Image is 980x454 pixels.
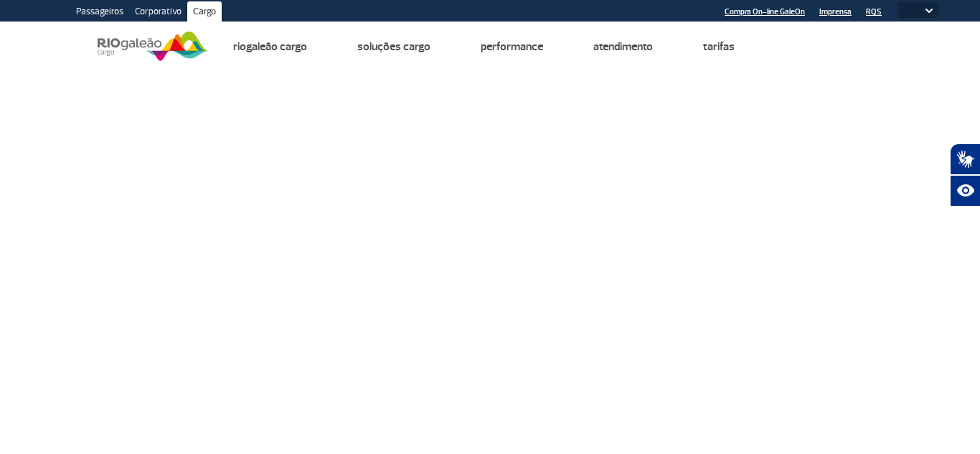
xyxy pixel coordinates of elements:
button: Abrir recursos assistivos. [950,175,980,207]
a: Passageiros [70,1,129,24]
button: Abrir tradutor de língua de sinais. [950,143,980,175]
a: Tarifas [703,39,735,54]
div: Plugin de acessibilidade da Hand Talk. [950,143,980,207]
a: RQS [866,7,882,16]
a: Riogaleão Cargo [233,39,307,54]
a: Soluções Cargo [357,39,430,54]
a: Performance [481,39,543,54]
a: Imprensa [819,7,852,16]
a: Corporativo [129,1,187,24]
a: Cargo [187,1,222,24]
a: Compra On-line GaleOn [725,7,805,16]
a: Atendimento [593,39,653,54]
